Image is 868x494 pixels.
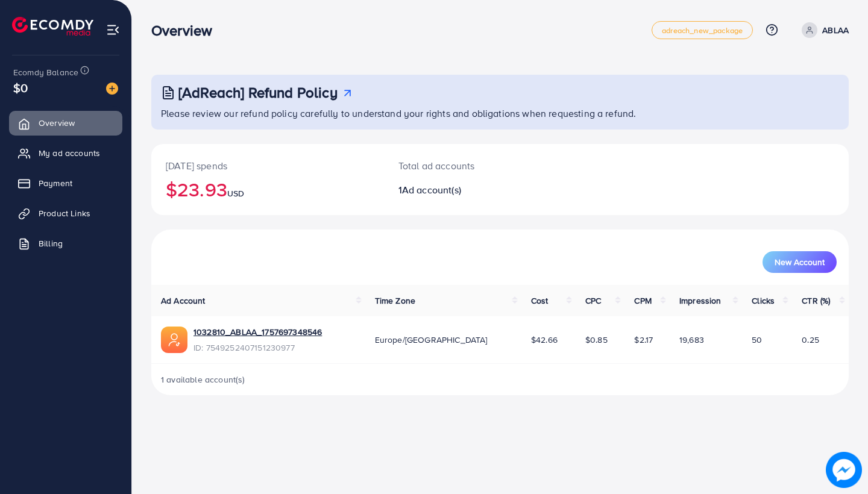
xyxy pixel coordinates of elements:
[39,147,100,159] span: My ad accounts
[763,251,837,273] button: New Account
[375,295,415,307] span: Time Zone
[652,21,753,39] a: adreach_new_package
[13,66,78,78] span: Ecomdy Balance
[9,171,122,195] a: Payment
[585,295,601,307] span: CPC
[662,27,743,34] span: adreach_new_package
[39,177,72,189] span: Payment
[398,184,544,196] h2: 1
[106,23,120,37] img: menu
[531,334,558,346] span: $42.66
[634,334,653,346] span: $2.17
[679,334,704,346] span: 19,683
[9,141,122,165] a: My ad accounts
[797,22,849,38] a: ABLAA
[822,23,849,37] p: ABLAA
[193,342,322,354] span: ID: 7549252407151230977
[752,295,775,307] span: Clicks
[161,374,245,386] span: 1 available account(s)
[531,295,549,307] span: Cost
[161,327,187,353] img: ic-ads-acc.e4c84228.svg
[13,79,28,96] span: $0
[402,183,461,196] span: Ad account(s)
[161,106,841,120] p: Please review our refund policy carefully to understand your rights and obligations when requesti...
[39,237,63,249] span: Billing
[193,326,322,338] a: 1032810_ABLAA_1757697348546
[9,111,122,135] a: Overview
[9,231,122,255] a: Billing
[161,295,206,307] span: Ad Account
[39,207,90,219] span: Product Links
[178,84,338,101] h3: [AdReach] Refund Policy
[151,22,222,39] h3: Overview
[679,295,722,307] span: Impression
[106,83,118,95] img: image
[39,117,75,129] span: Overview
[802,334,819,346] span: 0.25
[375,334,488,346] span: Europe/[GEOGRAPHIC_DATA]
[166,178,370,201] h2: $23.93
[166,158,370,173] p: [DATE] spends
[775,258,825,266] span: New Account
[585,334,608,346] span: $0.85
[9,201,122,225] a: Product Links
[752,334,762,346] span: 50
[634,295,651,307] span: CPM
[802,295,830,307] span: CTR (%)
[826,452,862,488] img: image
[398,158,544,173] p: Total ad accounts
[12,17,93,36] img: logo
[227,187,244,199] span: USD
